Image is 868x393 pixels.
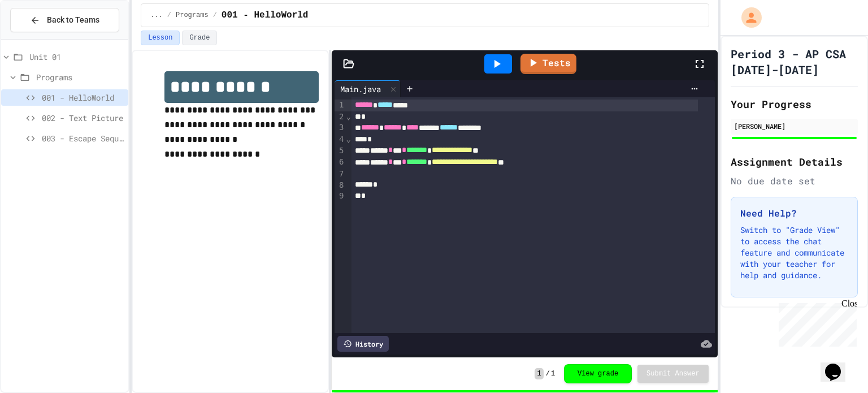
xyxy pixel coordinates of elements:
[335,134,346,145] div: 4
[10,8,119,32] button: Back to Teams
[335,100,346,111] div: 1
[335,157,346,169] div: 6
[29,51,124,63] span: Unit 01
[335,111,346,123] div: 2
[551,369,555,378] span: 1
[335,145,346,157] div: 5
[740,206,848,220] h3: Need Help?
[731,46,858,77] h1: Period 3 - AP CSA [DATE]-[DATE]
[150,11,163,20] span: ...
[731,154,858,170] h2: Assignment Details
[5,5,78,72] div: Chat with us now!Close
[182,31,217,45] button: Grade
[535,368,543,379] span: 1
[335,122,346,134] div: 3
[36,71,124,83] span: Programs
[42,112,124,124] span: 002 - Text Picture
[730,5,765,31] div: My Account
[337,336,389,352] div: History
[335,80,401,97] div: Main.java
[176,11,209,20] span: Programs
[520,54,576,74] a: Tests
[335,191,346,202] div: 9
[740,224,848,281] p: Switch to "Grade View" to access the chat feature and communicate with your teacher for help and ...
[731,174,858,188] div: No due date set
[167,11,171,20] span: /
[731,96,858,112] h2: Your Progress
[646,369,700,378] span: Submit Answer
[637,365,709,383] button: Submit Answer
[42,92,124,103] span: 001 - HelloWorld
[821,348,857,382] iframe: chat widget
[42,132,124,144] span: 003 - Escape Sequences
[346,112,351,121] span: Fold line
[335,83,387,95] div: Main.java
[335,169,346,180] div: 7
[564,364,632,383] button: View grade
[222,8,309,22] span: 001 - HelloWorld
[141,31,180,45] button: Lesson
[346,135,351,144] span: Fold line
[47,14,99,26] span: Back to Teams
[546,369,550,378] span: /
[734,121,854,131] div: [PERSON_NAME]
[213,11,217,20] span: /
[774,299,857,347] iframe: chat widget
[335,180,346,191] div: 8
